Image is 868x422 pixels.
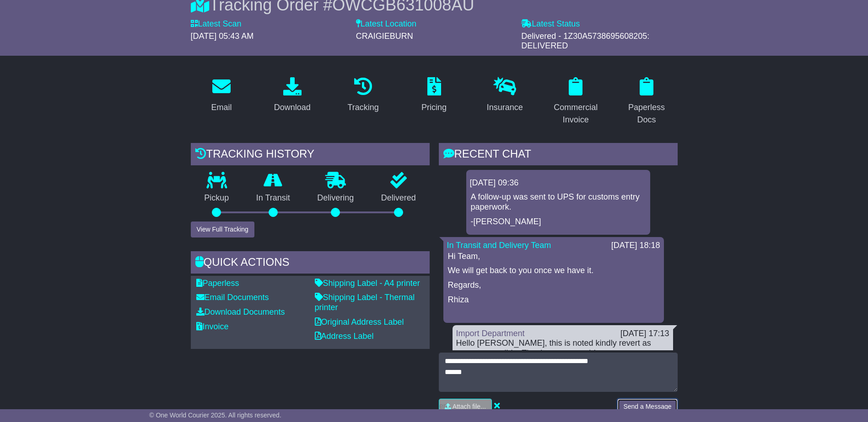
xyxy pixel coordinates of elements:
div: Insurance [487,101,523,114]
a: Invoice [196,322,229,331]
label: Latest Status [521,19,580,29]
span: [DATE] 05:43 AM [191,32,254,41]
div: Email [211,101,232,114]
div: Paperless Docs [622,101,672,126]
a: Paperless [196,279,239,288]
button: Send a Message [617,399,677,415]
a: Email [205,74,237,117]
div: [DATE] 18:18 [611,241,660,251]
a: Download [268,74,317,117]
p: -[PERSON_NAME] [471,217,646,227]
button: View Full Tracking [191,222,254,237]
a: Insurance [481,74,529,117]
a: Original Address Label [315,317,404,327]
div: Download [274,101,311,114]
a: In Transit and Delivery Team [447,241,551,250]
label: Latest Scan [191,19,242,29]
a: Commercial Invoice [545,74,607,129]
p: Rhiza [448,295,659,305]
p: A follow-up was sent to UPS for customs entry paperwork. [471,192,646,212]
a: Shipping Label - A4 printer [315,279,420,288]
a: Paperless Docs [616,74,678,129]
a: Email Documents [196,293,269,302]
a: Shipping Label - Thermal printer [315,293,415,312]
div: RECENT CHAT [439,143,678,168]
div: Pricing [421,101,447,114]
span: CRAIGIEBURN [356,32,413,41]
a: Download Documents [196,307,285,316]
div: [DATE] 17:13 [620,329,669,339]
a: Import Department [456,329,525,338]
span: © One World Courier 2025. All rights reserved. [149,411,281,419]
p: In Transit [243,193,304,203]
span: Delivered - 1Z30A5738695608205: DELIVERED [521,32,649,51]
a: Address Label [315,332,374,341]
p: Delivered [367,193,430,203]
div: Tracking [347,101,378,114]
p: Delivering [304,193,368,203]
div: [DATE] 09:36 [470,178,647,188]
div: Quick Actions [191,251,430,276]
a: Pricing [415,74,453,117]
div: Tracking history [191,143,430,168]
div: Commercial Invoice [551,101,601,126]
p: Pickup [191,193,243,203]
label: Latest Location [356,19,416,29]
div: Hello [PERSON_NAME], this is noted kindly revert as soon as possible. Thank you so much! [456,338,669,358]
p: Hi Team, [448,252,659,262]
p: We will get back to you once we have it. [448,266,659,276]
p: Regards, [448,280,659,290]
a: Tracking [341,74,384,117]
